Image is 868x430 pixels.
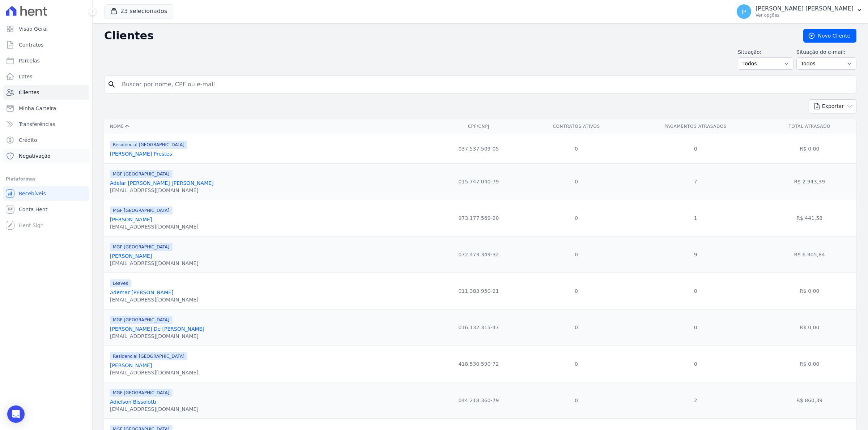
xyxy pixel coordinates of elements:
span: Leaves [110,279,131,287]
td: 037.537.509-05 [433,134,524,163]
span: Residencial [GEOGRAPHIC_DATA] [110,141,187,149]
div: [EMAIL_ADDRESS][DOMAIN_NAME] [110,369,199,376]
a: Ademar [PERSON_NAME] [110,290,174,295]
a: Contratos [3,38,89,52]
td: 072.473.349-32 [433,236,524,273]
td: R$ 6.905,84 [762,236,856,273]
a: [PERSON_NAME] [110,362,152,368]
span: Visão Geral [19,25,48,32]
p: [PERSON_NAME] [PERSON_NAME] [756,5,854,12]
div: [EMAIL_ADDRESS][DOMAIN_NAME] [110,296,199,303]
td: 0 [524,346,628,382]
a: Clientes [3,85,89,100]
td: R$ 0,00 [762,134,856,163]
th: CPF/CNPJ [433,119,524,134]
a: Novo Cliente [803,29,856,43]
span: MGF [GEOGRAPHIC_DATA] [110,243,173,251]
a: Visão Geral [3,22,89,36]
td: 011.383.950-21 [433,273,524,309]
span: JP [742,9,746,14]
a: Adielson Bissolotti [110,399,156,405]
span: Recebíveis [19,190,46,197]
i: search [107,80,116,89]
a: [PERSON_NAME] De [PERSON_NAME] [110,326,204,332]
a: Crédito [3,133,89,147]
div: [EMAIL_ADDRESS][DOMAIN_NAME] [110,405,199,413]
td: 0 [629,309,763,346]
button: Exportar [809,99,856,113]
span: MGF [GEOGRAPHIC_DATA] [110,316,173,324]
span: MGF [GEOGRAPHIC_DATA] [110,170,173,178]
td: 0 [524,382,628,418]
td: R$ 0,00 [762,309,856,346]
span: MGF [GEOGRAPHIC_DATA] [110,207,173,214]
div: Open Intercom Messenger [7,405,25,423]
th: Nome [104,119,433,134]
a: [PERSON_NAME] [110,253,152,259]
div: [EMAIL_ADDRESS][DOMAIN_NAME] [110,333,204,340]
span: Parcelas [19,57,40,64]
button: 23 selecionados [104,4,173,18]
a: Conta Hent [3,202,89,217]
td: 973.177.569-20 [433,200,524,236]
a: Recebíveis [3,186,89,201]
th: Pagamentos Atrasados [629,119,763,134]
span: MGF [GEOGRAPHIC_DATA] [110,389,173,397]
td: 7 [629,163,763,200]
td: 0 [524,200,628,236]
td: 0 [524,273,628,309]
a: Adelar [PERSON_NAME] [PERSON_NAME] [110,180,214,186]
td: 0 [629,346,763,382]
span: Lotes [19,73,33,80]
td: 015.747.040-79 [433,163,524,200]
td: 1 [629,200,763,236]
td: 0 [524,309,628,346]
td: R$ 860,39 [762,382,856,418]
a: [PERSON_NAME] [110,217,152,222]
td: 044.218.360-79 [433,382,524,418]
td: 418.530.590-72 [433,346,524,382]
h2: Clientes [104,29,792,42]
button: JP [PERSON_NAME] [PERSON_NAME] Ver opções [731,1,868,22]
div: [EMAIL_ADDRESS][DOMAIN_NAME] [110,260,199,267]
label: Situação do e-mail: [796,48,856,56]
input: Buscar por nome, CPF ou e-mail [118,77,853,92]
a: [PERSON_NAME] Prestes [110,151,172,157]
td: 0 [629,134,763,163]
td: R$ 0,00 [762,346,856,382]
a: Lotes [3,69,89,84]
div: [EMAIL_ADDRESS][DOMAIN_NAME] [110,187,214,194]
td: 0 [629,273,763,309]
div: [EMAIL_ADDRESS][DOMAIN_NAME] [110,223,199,230]
td: R$ 0,00 [762,273,856,309]
span: Minha Carteira [19,105,56,112]
label: Situação: [738,48,793,56]
th: Contratos Ativos [524,119,628,134]
span: Residencial [GEOGRAPHIC_DATA] [110,352,187,360]
span: Conta Hent [19,206,47,213]
span: Transferências [19,121,55,128]
a: Transferências [3,117,89,131]
span: Clientes [19,89,39,96]
td: 9 [629,236,763,273]
span: Crédito [19,136,37,144]
p: Ver opções [756,12,854,18]
td: R$ 441,58 [762,200,856,236]
td: R$ 2.943,39 [762,163,856,200]
td: 0 [524,134,628,163]
td: 016.132.315-47 [433,309,524,346]
td: 0 [524,236,628,273]
span: Contratos [19,41,43,48]
span: Negativação [19,152,51,160]
a: Parcelas [3,53,89,68]
td: 2 [629,382,763,418]
a: Minha Carteira [3,101,89,116]
a: Negativação [3,149,89,163]
td: 0 [524,163,628,200]
th: Total Atrasado [762,119,856,134]
div: Plataformas [6,175,86,183]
